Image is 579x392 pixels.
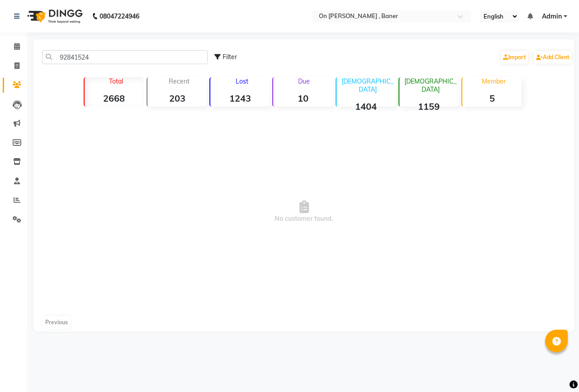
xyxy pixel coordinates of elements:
[340,77,396,93] p: [DEMOGRAPHIC_DATA]
[273,93,332,104] strong: 10
[151,77,207,85] p: Recent
[210,93,270,104] strong: 1243
[275,77,332,85] p: Due
[337,101,396,112] strong: 1404
[23,4,85,29] img: logo
[541,356,570,383] iframe: chat widget
[223,53,237,61] span: Filter
[501,51,528,64] a: Import
[399,101,459,112] strong: 1159
[403,77,459,93] p: [DEMOGRAPHIC_DATA]
[534,51,572,64] a: Add Client
[462,93,522,104] strong: 5
[33,110,574,313] span: No customer found.
[42,50,208,64] input: Search by Name/Mobile/Email/Code
[147,93,207,104] strong: 203
[100,4,139,29] b: 08047224946
[88,77,144,85] p: Total
[466,77,522,85] p: Member
[214,77,270,85] p: Lost
[542,12,562,21] span: Admin
[85,93,144,104] strong: 2668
